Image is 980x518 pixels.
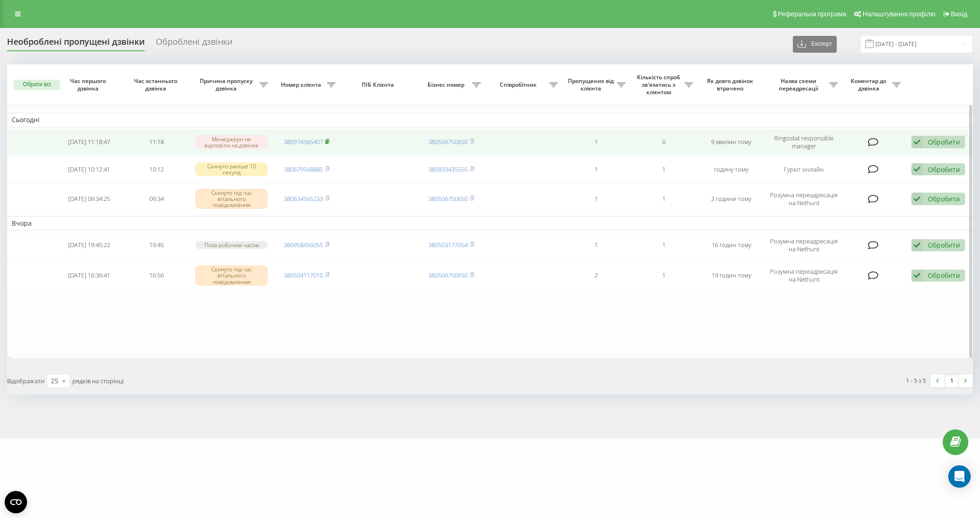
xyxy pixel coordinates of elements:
[765,157,843,182] td: Гуркіт онлайн
[630,260,698,291] td: 1
[847,77,892,92] span: Коментар до дзвінка
[284,194,323,203] a: 380634565233
[195,162,268,176] div: Скинуто раніше 10 секунд
[428,138,468,146] a: 380506750650
[778,10,847,18] span: Реферальна програма
[56,184,123,214] td: [DATE] 09:34:25
[123,260,190,291] td: 16:56
[56,157,123,182] td: [DATE] 10:12:41
[562,184,630,214] td: 1
[951,10,967,18] span: Вихід
[698,232,765,258] td: 16 годин тому
[793,36,837,53] button: Експорт
[562,260,630,291] td: 2
[630,129,698,155] td: 0
[635,74,685,96] span: Кількість спроб зв'язатись з клієнтом
[698,184,765,214] td: 2 години тому
[348,81,409,89] span: ПІБ Клієнта
[490,81,550,89] span: Співробітник
[7,113,973,127] td: Сьогодні
[284,165,323,173] a: 380679568880
[948,465,971,488] div: Open Intercom Messenger
[284,241,323,249] a: 380958456055
[195,265,268,286] div: Скинуто під час вітального повідомлення
[428,241,468,249] a: 380503177054
[7,216,973,230] td: Вчора
[284,138,323,146] a: 380974365407
[630,232,698,258] td: 1
[945,374,959,387] a: 1
[928,271,960,280] div: Обробити
[765,232,843,258] td: Розумна переадресація на Nethunt
[765,129,843,155] td: Ringostat responsible manager
[195,189,268,209] div: Скинуто під час вітального повідомлення
[56,232,123,258] td: [DATE] 19:45:22
[765,260,843,291] td: Розумна переадресація на Nethunt
[928,241,960,249] div: Обробити
[7,377,44,385] span: Відображати
[698,260,765,291] td: 19 годин тому
[630,184,698,214] td: 1
[123,232,190,258] td: 19:45
[72,377,124,385] span: рядків на сторінці
[7,37,145,51] div: Необроблені пропущені дзвінки
[428,271,468,279] a: 380506750650
[14,80,60,90] button: Обрати всі
[195,77,259,92] span: Причина пропуску дзвінка
[705,77,757,92] span: Як довго дзвінок втрачено
[630,157,698,182] td: 1
[698,129,765,155] td: 9 хвилин тому
[195,135,268,149] div: Менеджери не відповіли на дзвінок
[562,232,630,258] td: 1
[428,165,468,173] a: 380933435555
[770,77,830,92] span: Назва схеми переадресації
[567,77,617,92] span: Пропущених від клієнта
[765,184,843,214] td: Розумна переадресація на Nethunt
[284,271,323,279] a: 380504117010
[862,10,935,18] span: Налаштування профілю
[928,165,960,174] div: Обробити
[5,491,27,513] button: Open CMP widget
[51,376,58,386] div: 25
[422,81,472,89] span: Бізнес номер
[131,77,183,92] span: Час останнього дзвінка
[156,37,232,51] div: Оброблені дзвінки
[123,129,190,155] td: 11:18
[56,129,123,155] td: [DATE] 11:18:47
[428,194,468,203] a: 380506750650
[123,184,190,214] td: 09:34
[56,260,123,291] td: [DATE] 16:36:41
[63,77,115,92] span: Час першого дзвінка
[277,81,327,89] span: Номер клієнта
[123,157,190,182] td: 10:12
[698,157,765,182] td: годину тому
[928,138,960,146] div: Обробити
[928,194,960,203] div: Обробити
[562,157,630,182] td: 1
[195,241,268,249] div: Поза робочим часом
[906,376,926,385] div: 1 - 5 з 5
[562,129,630,155] td: 1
